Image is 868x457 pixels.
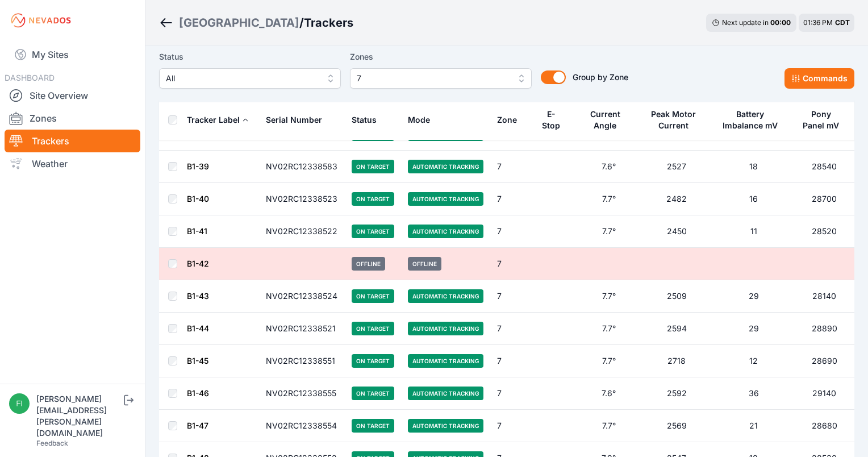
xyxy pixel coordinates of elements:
[795,215,854,248] td: 28520
[713,183,795,215] td: 16
[577,345,640,377] td: 7.7°
[490,215,533,248] td: 7
[795,280,854,313] td: 28140
[159,68,341,89] button: All
[795,313,854,345] td: 28890
[584,109,626,131] div: Current Angle
[352,354,394,368] span: On Target
[577,410,640,442] td: 7.7°
[352,160,394,173] span: On Target
[408,106,439,134] button: Mode
[166,72,318,85] span: All
[187,226,207,236] a: B1-41
[9,393,30,414] img: fidel.lopez@prim.com
[179,15,299,31] a: [GEOGRAPHIC_DATA]
[713,410,795,442] td: 21
[352,114,377,126] div: Status
[577,215,640,248] td: 7.7°
[795,410,854,442] td: 28680
[577,280,640,313] td: 7.7°
[187,323,209,333] a: B1-44
[352,289,394,303] span: On Target
[187,114,240,126] div: Tracker Label
[497,114,517,126] div: Zone
[304,15,353,31] h3: Trackers
[266,114,322,126] div: Serial Number
[802,101,848,139] button: Pony Panel mV
[722,18,769,27] span: Next update in
[584,101,633,139] button: Current Angle
[784,68,854,89] button: Commands
[5,73,55,82] span: DASHBOARD
[577,151,640,183] td: 7.6°
[259,313,345,345] td: NV02RC12338521
[259,151,345,183] td: NV02RC12338583
[641,345,713,377] td: 2718
[490,313,533,345] td: 7
[259,377,345,410] td: NV02RC12338555
[803,18,833,27] span: 01:36 PM
[408,257,441,271] span: Offline
[720,109,781,131] div: Battery Imbalance mV
[187,356,208,365] a: B1-45
[713,280,795,313] td: 29
[490,183,533,215] td: 7
[352,419,394,433] span: On Target
[641,215,713,248] td: 2450
[641,313,713,345] td: 2594
[408,387,483,400] span: Automatic Tracking
[350,50,532,64] label: Zones
[641,151,713,183] td: 2527
[408,192,483,206] span: Automatic Tracking
[648,101,707,139] button: Peak Motor Current
[357,72,509,85] span: 7
[802,109,841,131] div: Pony Panel mV
[259,345,345,377] td: NV02RC12338551
[408,114,430,126] div: Mode
[5,41,140,68] a: My Sites
[540,109,562,131] div: E-Stop
[540,101,570,139] button: E-Stop
[5,107,140,130] a: Zones
[259,183,345,215] td: NV02RC12338523
[497,106,526,134] button: Zone
[490,248,533,280] td: 7
[352,257,385,271] span: Offline
[187,194,209,203] a: B1-40
[408,354,483,368] span: Automatic Tracking
[648,109,699,131] div: Peak Motor Current
[352,106,386,134] button: Status
[490,151,533,183] td: 7
[573,72,628,82] span: Group by Zone
[713,151,795,183] td: 18
[187,106,249,134] button: Tracker Label
[187,161,209,171] a: B1-39
[352,387,394,400] span: On Target
[490,410,533,442] td: 7
[490,345,533,377] td: 7
[187,291,209,301] a: B1-43
[835,18,850,27] span: CDT
[350,68,532,89] button: 7
[713,215,795,248] td: 11
[159,8,353,38] nav: Breadcrumb
[795,183,854,215] td: 28700
[408,419,483,433] span: Automatic Tracking
[5,152,140,175] a: Weather
[408,322,483,335] span: Automatic Tracking
[490,377,533,410] td: 7
[5,84,140,107] a: Site Overview
[713,377,795,410] td: 36
[641,183,713,215] td: 2482
[641,280,713,313] td: 2509
[36,393,122,439] div: [PERSON_NAME][EMAIL_ADDRESS][PERSON_NAME][DOMAIN_NAME]
[408,289,483,303] span: Automatic Tracking
[490,280,533,313] td: 7
[795,345,854,377] td: 28690
[9,11,73,30] img: Nevados
[713,313,795,345] td: 29
[299,15,304,31] span: /
[187,388,209,398] a: B1-46
[187,259,209,268] a: B1-42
